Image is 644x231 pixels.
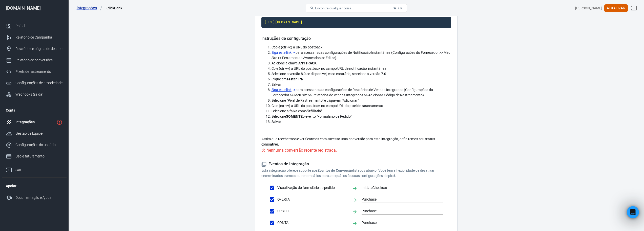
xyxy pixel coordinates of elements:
[362,185,435,191] input: Iniciar Checkout
[15,81,63,85] font: Configurações de propriedade
[607,6,625,10] font: Atualizar
[15,69,51,74] font: Pixels de rastreamento
[272,50,292,55] font: Siga este link
[2,66,67,77] a: Pixels de rastreamento
[2,43,67,55] a: Relatório de página de destino
[261,36,311,41] font: Instruções de configuração
[628,2,640,14] a: sair
[2,55,67,66] a: Relatório de conversões
[272,114,286,118] font: Selecione
[15,92,44,96] font: Webhooks (saída)
[272,82,281,86] font: Salvar
[270,142,278,146] font: ativo
[56,119,63,125] svg: 1 rede ainda não verificada
[15,47,63,51] font: Relatório de página de destino
[2,32,67,43] a: Relatório de Campanha
[77,5,102,11] a: Integrações
[15,196,52,200] font: Documentação e Ajuda
[6,184,16,188] font: Apoiar
[272,104,383,108] font: Cole (ctrl+v) a URL do postback no campo URL do pixel de rastreamento
[2,162,67,175] a: sair
[2,20,67,32] a: Painel
[272,120,281,124] font: Salvar
[15,120,34,124] font: Integrações
[2,128,67,139] a: Gestão de Equipe
[6,108,15,112] font: Conta
[272,88,433,97] font: para acessar suas configurações de Relatórios de Vendas Integrados (Configurações do Fornecedor >...
[272,88,292,92] font: Siga este link
[15,154,45,158] font: Uso e faturamento
[627,206,639,218] iframe: Chat ao vivo do Intercom
[272,45,322,49] font: Copie (ctrl+c) a URL do postback
[272,109,308,113] font: Selecione a faixa como:
[307,109,322,113] font: "Afiliado"
[6,5,41,11] font: [DOMAIN_NAME]
[278,142,279,146] font: .
[107,6,122,11] div: ClickBank
[15,58,53,62] font: Relatório de conversões
[575,6,602,10] font: [PERSON_NAME]
[393,6,403,10] font: ⌘ + K
[261,168,435,178] font: listados abaixo. Você tem a flexibilidade de desativar determinados eventos ou renomeá-los para a...
[286,114,303,118] font: SOMENTE
[15,131,43,135] font: Gestão de Equipe
[286,77,303,81] font: Testar IPN
[362,196,435,203] input: Comprar
[298,61,317,65] font: ANYTRACK
[77,6,97,10] font: Integrações
[277,197,290,201] font: OFERTA
[272,50,296,55] a: Siga este link
[2,139,67,151] a: Configurações do usuário
[272,77,287,81] font: Clique em
[272,50,451,60] font: para acessar suas configurações de Notificação Instantânea (Configurações do Fornecedor >> Meu Si...
[15,24,25,28] font: Painel
[272,66,386,70] font: Cole (ctrl+v) a URL do postback no campo URL de notificação instantânea
[107,6,122,10] font: ClickBank
[272,61,298,65] font: Adicione a chave:
[2,151,67,162] a: Uso e faturamento
[15,168,21,172] font: sair
[362,220,435,226] input: Comprar
[261,17,451,28] code: Clique para copiar
[268,162,309,166] font: Eventos de Integração
[2,116,67,128] a: Integrações
[303,114,351,118] font: o evento "Formulário de Pedido"
[272,87,296,93] a: Siga este link
[315,6,354,10] font: Encontre qualquer coisa...
[15,143,56,147] font: Configurações do usuário
[362,208,435,214] input: Comprar
[277,221,289,225] font: CONTA
[318,168,353,172] font: Eventos de Conversão
[575,6,602,11] div: ID da conta: 3jDzlnHw
[261,137,435,146] font: Assim que recebermos e verificarmos com sucesso uma conversão para esta integração, definiremos s...
[261,168,318,172] font: Esta integração oferece suporte aos
[2,77,67,89] a: Configurações de propriedade
[604,4,628,12] button: Atualizar
[306,4,407,12] button: Encontre qualquer coisa...⌘ + K
[277,209,290,213] font: UPSELL
[2,89,67,100] a: Webhooks (saída)
[272,72,386,76] font: Selecione a versão 8.0 se disponível, caso contrário, selecione a versão 7.0
[277,186,335,190] font: Visualização do formulário de pedido
[272,98,359,102] font: Selecione "Pixel de Rastreamento" e clique em "Adicionar"
[266,148,337,153] font: Nenhuma conversão recente registrada.
[15,35,52,39] font: Relatório de Campanha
